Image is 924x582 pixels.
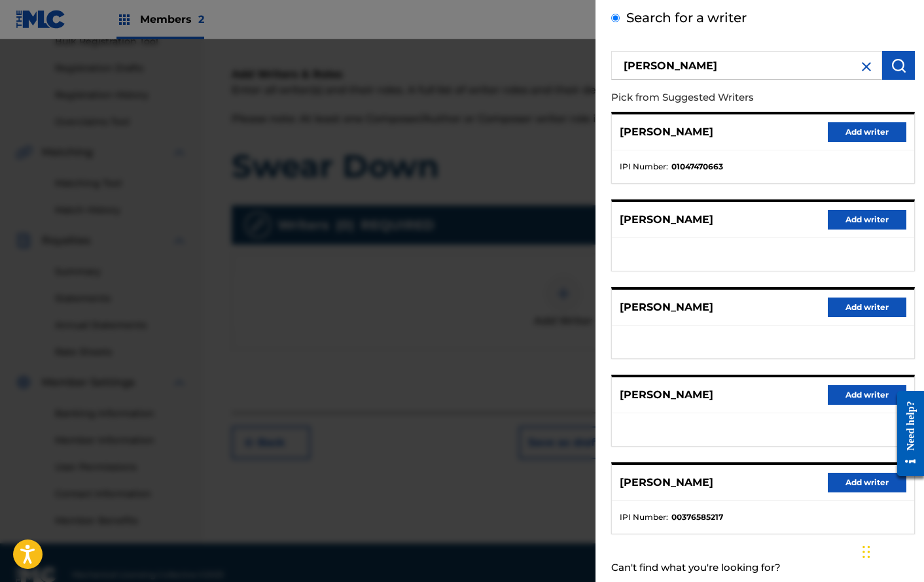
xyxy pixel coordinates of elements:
[862,532,870,572] div: Drag
[620,511,668,523] span: IPI Number :
[620,161,668,173] span: IPI Number :
[828,122,906,142] button: Add writer
[611,554,915,582] div: Can't find what you're looking for?
[828,385,906,405] button: Add writer
[140,12,204,27] span: Members
[859,519,924,582] iframe: Chat Widget
[828,473,906,492] button: Add writer
[828,298,906,317] button: Add writer
[620,212,713,228] p: [PERSON_NAME]
[620,124,713,140] p: [PERSON_NAME]
[828,210,906,230] button: Add writer
[620,387,713,403] p: [PERSON_NAME]
[887,381,924,487] iframe: Resource Center
[611,51,882,80] input: Search writer's name or IPI Number
[891,58,906,73] img: Search Works
[198,13,204,26] span: 2
[116,12,132,27] img: Top Rightsholders
[611,84,840,112] p: Pick from Suggested Writers
[620,300,713,315] p: [PERSON_NAME]
[620,475,713,490] p: [PERSON_NAME]
[671,511,723,523] strong: 00376585217
[859,59,874,75] img: close
[671,161,723,173] strong: 01047470663
[16,10,66,29] img: MLC Logo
